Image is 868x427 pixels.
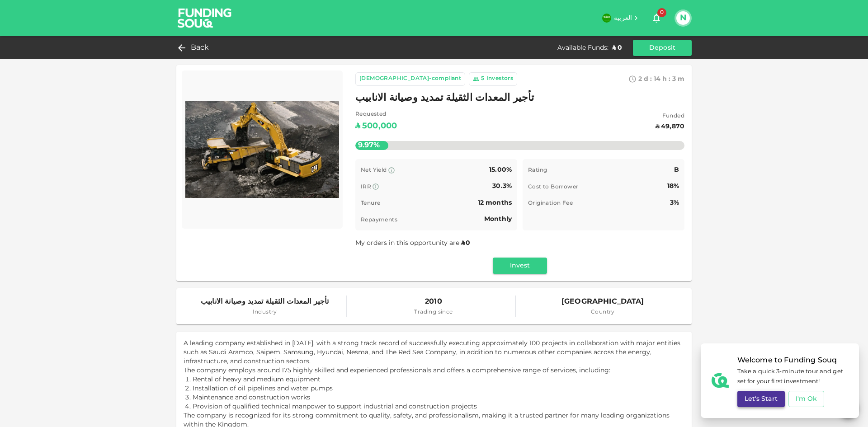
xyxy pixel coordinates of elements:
button: N [676,11,690,25]
span: 18% [667,183,679,189]
span: 3% [670,200,679,206]
p: A leading company established in [DATE], with a strong track record of successfully executing app... [184,339,684,366]
span: Cost to Borrower [528,184,578,190]
span: ʢ [461,240,465,246]
span: Country [561,308,644,317]
span: h : [662,76,670,82]
button: Invest [493,258,547,274]
div: ʢ 0 [612,43,622,52]
span: Welcome to Funding Souq [737,354,848,367]
span: Take a quick 3-minute tour and get set for your first investment! [737,367,848,388]
div: 5 [481,75,484,84]
button: 0 [647,9,665,27]
span: IRR [361,184,371,190]
span: 30.3% [492,183,512,189]
span: Requested [355,110,397,119]
span: 0 [466,240,470,246]
button: Deposit [633,40,692,56]
p: Maintenance and construction works [193,393,675,402]
span: 3 [672,76,676,82]
span: Trading since [414,308,453,317]
span: Back [191,42,209,54]
span: 12 months [478,200,512,206]
button: Let's Start [737,391,785,407]
span: Origination Fee [528,201,573,206]
span: Funded [656,112,684,121]
span: Industry [201,308,329,317]
span: 2 [638,76,642,82]
span: Repayments [361,217,397,223]
span: العربية [614,15,632,21]
p: Provision of qualified technical manpower to support industrial and construction projects [193,402,675,411]
span: Rating [528,168,547,173]
button: I'm Ok [788,391,825,407]
img: Marketplace Logo [185,74,339,225]
span: Tenure [361,201,380,206]
span: My orders in this opportunity are [355,240,471,246]
span: B [674,167,679,173]
div: [DEMOGRAPHIC_DATA]-compliant [359,75,461,84]
span: 0 [657,8,666,17]
p: The company employs around 175 highly skilled and experienced professionals and offers a comprehe... [184,366,684,375]
span: 15.00% [489,167,512,173]
p: Installation of oil pipelines and water pumps [193,384,675,393]
span: d : [644,76,652,82]
img: fav-icon [712,372,729,389]
span: 14 [654,76,660,82]
span: Monthly [484,216,512,222]
span: تأجير المعدات الثقيلة تمديد وصيانة الانابيب [201,296,329,308]
div: Available Funds : [557,43,609,52]
div: Investors [486,75,514,84]
img: flag-sa.b9a346574cdc8950dd34b50780441f57.svg [602,14,611,23]
span: m [678,76,684,82]
span: Net Yield [361,168,387,173]
span: تأجير المعدات الثقيلة تمديد وصيانة الانابيب [355,89,534,107]
span: 2010 [414,296,453,308]
p: Rental of heavy and medium equipment [193,375,675,384]
span: [GEOGRAPHIC_DATA] [561,296,644,308]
